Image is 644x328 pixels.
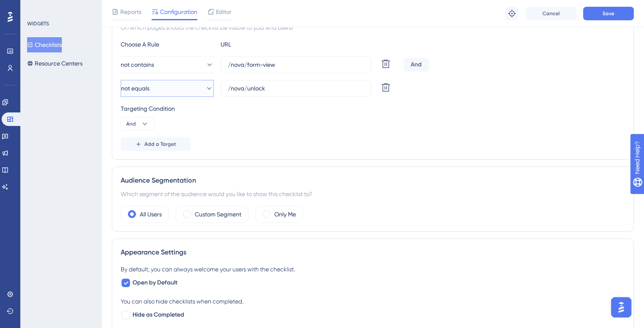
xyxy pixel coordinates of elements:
[121,117,155,131] button: And
[121,264,625,274] div: By default, you can always welcome your users with the checklist.
[133,310,184,320] span: Hide as Completed
[120,7,141,17] span: Reports
[121,83,149,93] span: not equals
[121,296,625,306] div: You can also hide checklists when completed.
[27,37,62,52] button: Checklists
[121,137,191,151] button: Add a Target
[121,247,625,257] div: Appearance Settings
[608,295,634,320] iframe: UserGuiding AI Assistant Launcher
[121,189,625,199] div: Which segment of the audience would you like to show this checklist to?
[121,22,625,33] div: On which pages should the checklist be visible to your end users?
[583,7,634,20] button: Save
[144,141,176,148] span: Add a Target
[121,56,214,73] button: not contains
[221,39,314,49] div: URL
[542,10,560,17] span: Cancel
[140,209,162,219] label: All Users
[603,10,614,17] span: Save
[216,7,232,17] span: Editor
[27,56,83,71] button: Resource Centers
[160,7,197,17] span: Configuration
[121,39,214,49] div: Choose A Rule
[20,2,53,12] span: Need Help?
[121,60,154,70] span: not contains
[525,7,576,20] button: Cancel
[228,60,364,69] input: yourwebsite.com/path
[121,80,214,97] button: not equals
[195,209,241,219] label: Custom Segment
[126,120,136,127] span: And
[133,278,177,288] span: Open by Default
[404,58,429,71] div: And
[121,175,625,186] div: Audience Segmentation
[228,84,364,93] input: yourwebsite.com/path
[274,209,296,219] label: Only Me
[27,20,49,27] div: WIDGETS
[121,104,625,114] div: Targeting Condition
